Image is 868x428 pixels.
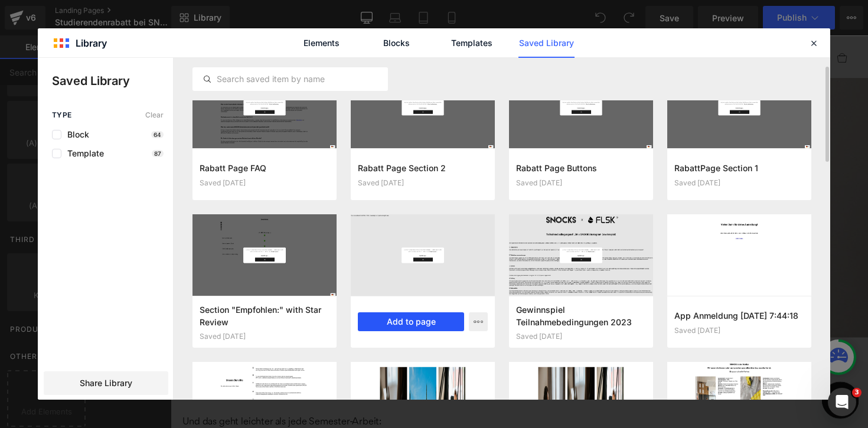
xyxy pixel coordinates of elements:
[61,130,89,139] span: Block
[516,332,646,341] div: Saved [DATE]
[204,153,511,180] span: Auch wir machen diese Sache mit den Cookies. Sie helfen uns dabei, unsere Seite geiler zu machen....
[152,150,164,157] p: 87
[443,28,500,58] a: Templates
[674,162,804,174] h3: RabattPage Section 1
[404,165,485,180] a: Ich will mehr wissen.
[200,303,329,328] h3: Section "Empfohlen:" with Star Review
[52,72,173,90] p: Saved Library
[516,162,646,174] h3: Rabatt Page Buttons
[518,28,575,58] a: Saved Library
[852,388,862,397] span: 3
[193,72,387,86] input: Search saved item by name
[674,309,804,322] h3: App Anmeldung [DATE] 7:44:18
[52,111,72,119] span: Type
[200,332,329,341] div: Saved [DATE]
[674,179,804,187] div: Saved [DATE]
[358,162,488,174] h3: Rabatt Page Section 2
[200,179,329,187] div: Saved [DATE]
[516,303,646,328] h3: Gewinnspiel Teilnahmebedingungen 2023
[151,131,164,138] p: 64
[80,377,132,389] span: Share Library
[674,326,804,335] div: Saved [DATE]
[145,111,164,119] span: Clear
[282,220,436,249] button: allow cookies
[368,28,425,58] a: Blocks
[256,188,459,220] button: settings cookies
[828,388,856,416] iframe: Intercom live chat
[293,28,350,58] a: Elements
[200,162,329,174] h3: Rabatt Page FAQ
[358,179,488,187] div: Saved [DATE]
[358,312,464,331] button: Add to page
[61,149,104,158] span: Template
[516,179,646,187] div: Saved [DATE]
